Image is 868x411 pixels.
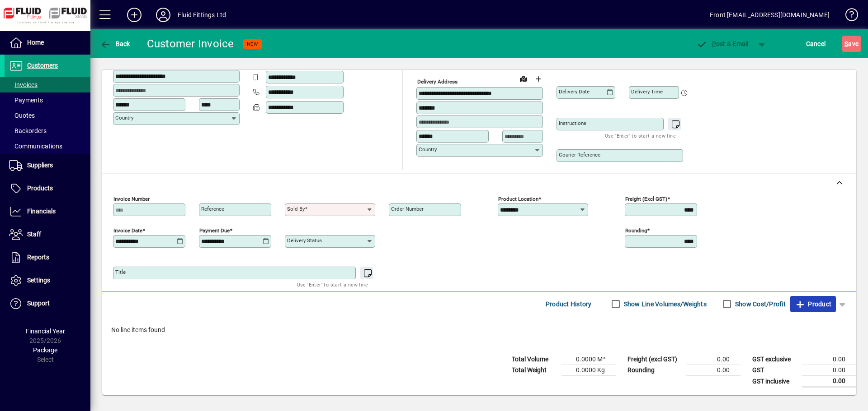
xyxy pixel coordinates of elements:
[625,196,667,202] mat-label: Freight (excl GST)
[623,365,686,376] td: Rounding
[201,206,224,212] mat-label: Reference
[199,227,230,234] mat-label: Payment due
[559,88,590,95] mat-label: Delivery date
[5,154,90,177] a: Suppliers
[802,365,856,376] td: 0.00
[5,108,90,123] a: Quotes
[712,40,716,47] span: P
[147,37,234,51] div: Customer Invoice
[9,97,43,104] span: Payments
[27,39,44,46] span: Home
[844,37,859,51] span: ave
[149,7,178,23] button: Profile
[178,8,226,22] div: Fluid Fittings Ltd
[748,376,802,387] td: GST inclusive
[733,300,786,309] label: Show Cost/Profit
[842,36,861,52] button: Save
[696,40,749,47] span: ost & Email
[9,143,62,150] span: Communications
[5,77,90,92] a: Invoices
[802,354,856,365] td: 0.00
[98,36,132,52] button: Back
[27,208,56,215] span: Financials
[5,32,90,54] a: Home
[806,37,826,51] span: Cancel
[605,130,676,141] mat-hint: Use 'Enter' to start a new line
[507,354,561,365] td: Total Volume
[27,62,58,69] span: Customers
[391,206,424,212] mat-label: Order number
[26,328,65,335] span: Financial Year
[247,41,258,47] span: NEW
[625,227,647,234] mat-label: Rounding
[5,177,90,200] a: Products
[748,354,802,365] td: GST exclusive
[27,162,53,169] span: Suppliers
[542,296,595,312] button: Product History
[287,237,322,244] mat-label: Delivery status
[559,152,600,158] mat-label: Courier Reference
[9,112,35,119] span: Quotes
[795,297,831,311] span: Product
[839,2,857,31] a: Knowledge Base
[790,296,836,312] button: Product
[287,206,305,212] mat-label: Sold by
[631,88,663,95] mat-label: Delivery time
[623,354,686,365] td: Freight (excl GST)
[120,7,149,23] button: Add
[686,354,741,365] td: 0.00
[102,316,856,344] div: No line items found
[5,92,90,108] a: Payments
[5,139,90,154] a: Communications
[27,231,41,238] span: Staff
[297,279,368,290] mat-hint: Use 'Enter' to start a new line
[710,8,830,22] div: Front [EMAIL_ADDRESS][DOMAIN_NAME]
[9,81,38,88] span: Invoices
[5,292,90,315] a: Support
[5,123,90,139] a: Backorders
[5,269,90,292] a: Settings
[115,269,126,275] mat-label: Title
[516,71,531,86] a: View on map
[561,365,616,376] td: 0.0000 Kg
[559,120,586,126] mat-label: Instructions
[692,36,753,52] button: Post & Email
[5,246,90,269] a: Reports
[27,300,50,307] span: Support
[27,254,49,261] span: Reports
[748,365,802,376] td: GST
[507,365,561,376] td: Total Weight
[33,346,57,354] span: Package
[804,36,828,52] button: Cancel
[844,40,848,47] span: S
[27,185,53,192] span: Products
[622,300,707,309] label: Show Line Volumes/Weights
[531,72,545,86] button: Choose address
[115,115,133,121] mat-label: Country
[113,227,142,234] mat-label: Invoice date
[90,36,140,52] app-page-header-button: Back
[802,376,856,387] td: 0.00
[686,365,741,376] td: 0.00
[100,40,130,47] span: Back
[9,127,47,134] span: Backorders
[561,354,616,365] td: 0.0000 M³
[498,196,538,202] mat-label: Product location
[27,277,50,284] span: Settings
[5,223,90,246] a: Staff
[5,200,90,223] a: Financials
[113,196,150,202] mat-label: Invoice number
[546,297,592,311] span: Product History
[419,146,437,152] mat-label: Country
